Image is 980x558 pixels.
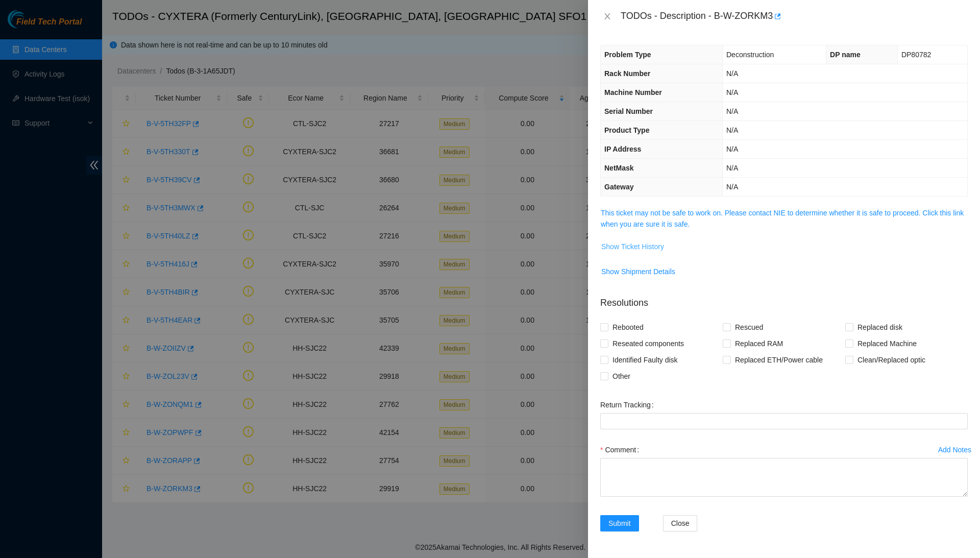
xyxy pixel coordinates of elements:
span: N/A [726,126,738,134]
span: Replaced disk [853,319,906,335]
span: Replaced RAM [731,335,787,352]
span: Machine Number [604,88,662,96]
button: Show Shipment Details [601,263,676,280]
span: Clean/Replaced optic [853,352,929,368]
span: N/A [726,69,738,78]
span: Replaced Machine [853,335,921,352]
span: DP80782 [901,51,931,59]
span: NetMask [604,164,634,172]
input: Return Tracking [600,413,968,429]
span: Reseated components [608,335,688,352]
span: Deconstruction [726,51,774,59]
span: close [603,12,611,20]
textarea: Comment [600,458,968,497]
label: Return Tracking [600,397,658,413]
span: N/A [726,183,738,191]
span: Serial Number [604,107,653,115]
p: Resolutions [600,288,968,310]
span: Rebooted [608,319,648,335]
div: Add Notes [938,446,971,453]
span: Rack Number [604,69,650,78]
button: Submit [600,515,639,531]
button: Show Ticket History [601,238,665,255]
span: N/A [726,88,738,96]
span: Replaced ETH/Power cable [731,352,827,368]
span: N/A [726,164,738,172]
span: Gateway [604,183,634,191]
a: This ticket may not be safe to work on. Please contact NIE to determine whether it is safe to pro... [601,209,964,228]
span: Rescued [731,319,767,335]
button: Close [600,12,615,21]
span: Other [608,368,634,384]
span: Show Ticket History [601,241,664,252]
div: TODOs - Description - B-W-ZORKM3 [621,8,968,25]
span: Submit [608,518,631,529]
span: Product Type [604,126,649,134]
span: DP name [830,51,861,59]
span: N/A [726,145,738,153]
button: Add Notes [938,442,972,458]
span: Show Shipment Details [601,266,675,277]
button: Close [663,515,698,531]
span: IP Address [604,145,641,153]
span: N/A [726,107,738,115]
span: Close [671,518,690,529]
span: Problem Type [604,51,651,59]
span: Identified Faulty disk [608,352,682,368]
label: Comment [600,442,643,458]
